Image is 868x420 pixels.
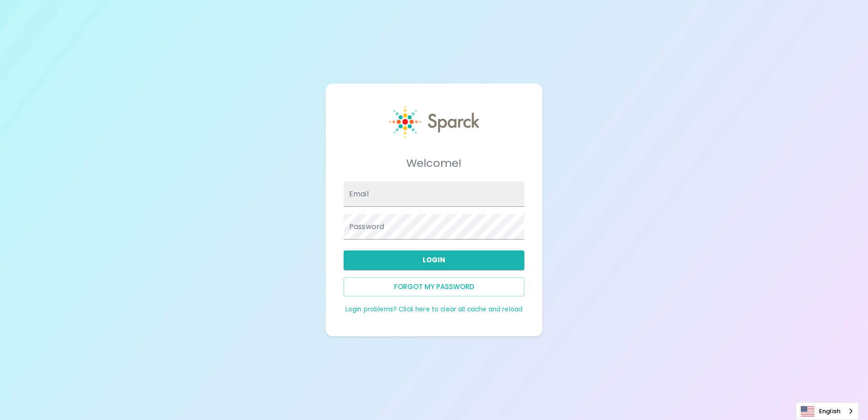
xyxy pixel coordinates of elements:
h5: Welcome! [344,156,524,170]
a: English [796,403,858,420]
a: Login problems? Click here to clear all cache and reload [345,305,523,314]
button: Login [344,250,524,270]
button: Forgot my password [344,277,524,296]
img: Sparck logo [389,105,479,138]
aside: Language selected: English [796,402,859,420]
div: Language [796,402,859,420]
